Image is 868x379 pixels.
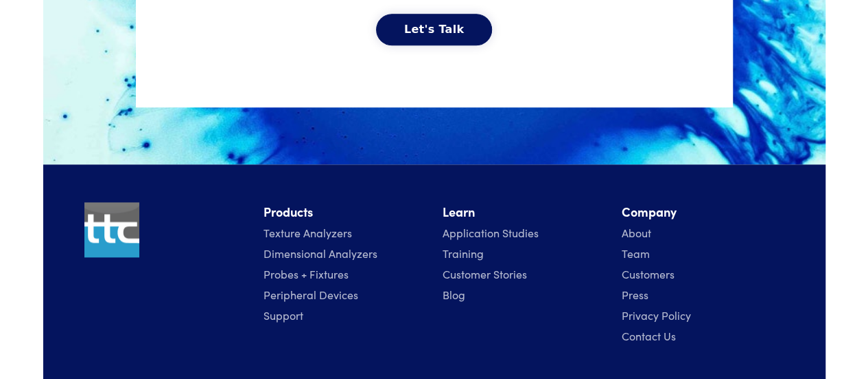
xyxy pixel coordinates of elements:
[443,225,539,240] a: Application Studies
[443,202,605,222] li: Learn
[263,225,352,240] a: Texture Analyzers
[622,246,650,261] a: Team
[263,307,303,323] a: Support
[376,14,492,45] button: Let's Talk
[263,246,377,261] a: Dimensional Analyzers
[443,287,465,302] a: Blog
[263,287,358,302] a: Peripheral Devices
[263,202,426,222] li: Products
[622,287,648,302] a: Press
[622,266,675,281] a: Customers
[622,202,784,222] li: Company
[443,266,527,281] a: Customer Stories
[622,225,651,240] a: About
[443,246,484,261] a: Training
[622,307,691,323] a: Privacy Policy
[622,328,676,343] a: Contact Us
[263,266,349,281] a: Probes + Fixtures
[84,202,139,257] img: ttc_logo_1x1_v1.0.png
